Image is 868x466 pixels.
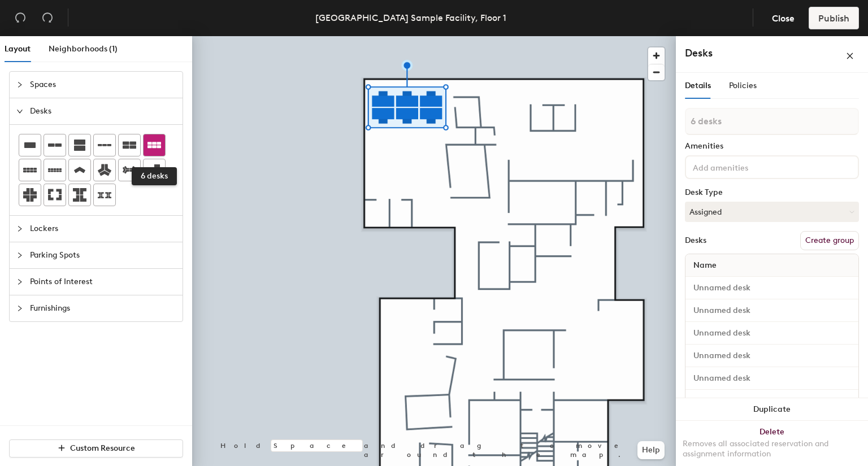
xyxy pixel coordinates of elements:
[772,13,795,24] span: Close
[688,393,856,409] input: Unnamed desk
[762,7,804,29] button: Close
[688,325,856,341] input: Unnamed desk
[143,134,166,156] button: 6 desks
[30,216,176,242] span: Lockers
[30,72,176,98] span: Spaces
[685,236,706,245] div: Desks
[688,371,856,386] input: Unnamed desk
[30,242,176,268] span: Parking Spots
[49,44,118,54] span: Neighborhoods (1)
[637,441,665,459] button: Help
[5,44,31,54] span: Layout
[676,398,868,421] button: Duplicate
[16,252,23,259] span: collapsed
[729,81,757,90] span: Policies
[688,255,722,276] span: Name
[688,303,856,319] input: Unnamed desk
[685,188,859,197] div: Desk Type
[809,7,859,29] button: Publish
[9,439,183,458] button: Custom Resource
[9,7,32,29] button: Undo (⌘ + Z)
[30,295,176,321] span: Furnishings
[16,278,23,285] span: collapsed
[685,81,711,90] span: Details
[30,269,176,295] span: Points of Interest
[685,46,809,60] h4: Desks
[15,12,26,23] span: undo
[683,439,861,459] div: Removes all associated reservation and assignment information
[70,443,135,453] span: Custom Resource
[16,81,23,88] span: collapsed
[800,231,859,250] button: Create group
[16,305,23,312] span: collapsed
[36,7,59,29] button: Redo (⌘ + ⇧ + Z)
[685,142,859,151] div: Amenities
[30,98,176,124] span: Desks
[685,202,859,222] button: Assigned
[16,225,23,232] span: collapsed
[688,280,856,296] input: Unnamed desk
[16,108,23,115] span: expanded
[315,11,506,25] div: [GEOGRAPHIC_DATA] Sample Facility, Floor 1
[846,52,854,60] span: close
[691,160,792,173] input: Add amenities
[688,348,856,364] input: Unnamed desk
